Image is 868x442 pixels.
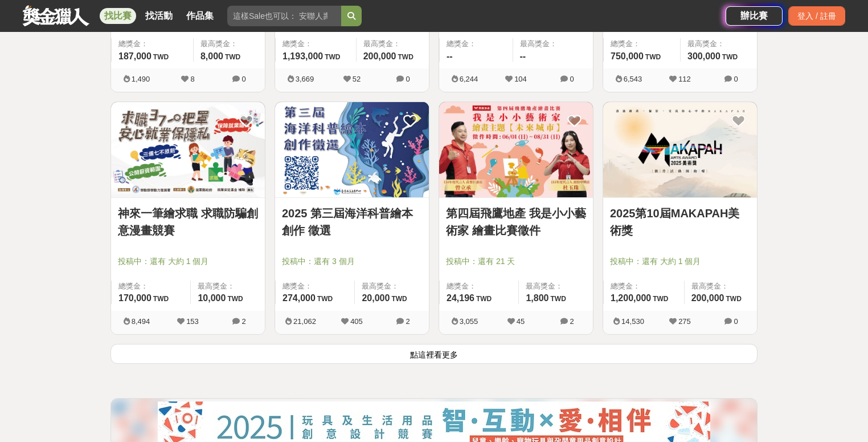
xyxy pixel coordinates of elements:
a: 2025第10屆MAKAPAH美術獎 [610,205,750,239]
span: 0 [570,75,574,83]
span: 153 [186,317,199,326]
span: 總獎金： [118,38,186,50]
span: 1,200,000 [611,293,651,303]
span: 0 [241,75,245,83]
span: 45 [517,317,525,326]
span: 2 [570,317,574,326]
span: -- [520,51,526,61]
span: 最高獎金： [526,281,586,292]
span: 最高獎金： [362,281,422,292]
span: TWD [153,295,169,303]
a: 辦比賽 [726,6,783,26]
span: 0 [734,317,738,326]
span: 總獎金： [118,281,183,292]
span: 投稿中：還有 3 個月 [282,256,422,267]
span: 274,000 [282,293,316,303]
span: 200,000 [691,293,724,303]
span: TWD [726,295,742,303]
span: 8,494 [132,317,150,326]
span: 52 [353,75,361,83]
span: TWD [722,53,738,61]
button: 點這裡看更多 [110,344,758,364]
span: 3,669 [296,75,314,83]
span: 總獎金： [611,281,677,292]
a: 2025 第三屆海洋科普繪本創作 徵選 [282,205,422,239]
span: 405 [350,317,363,326]
a: 找比賽 [100,8,136,24]
span: 總獎金： [282,281,347,292]
span: 投稿中：還有 21 天 [446,256,586,267]
input: 這樣Sale也可以： 安聯人壽創意銷售法募集 [227,6,341,26]
span: TWD [325,53,340,61]
span: 總獎金： [282,38,349,50]
span: TWD [391,295,407,303]
span: 最高獎金： [198,281,258,292]
img: Cover Image [111,102,265,197]
span: 投稿中：還有 大約 1 個月 [118,256,258,267]
span: 0 [734,75,738,83]
span: 104 [514,75,527,83]
span: 最高獎金： [200,38,258,50]
span: 總獎金： [611,38,673,50]
span: 20,000 [362,293,390,303]
span: 8 [190,75,194,83]
span: TWD [476,295,492,303]
img: Cover Image [275,102,429,197]
span: 300,000 [687,51,720,61]
span: 6,244 [460,75,478,83]
span: TWD [398,53,413,61]
span: 最高獎金： [363,38,422,50]
span: 0 [406,75,410,83]
img: Cover Image [439,102,593,197]
span: 10,000 [198,293,226,303]
span: -- [447,51,453,61]
span: 200,000 [363,51,396,61]
span: 8,000 [200,51,223,61]
a: 作品集 [182,8,218,24]
span: TWD [225,53,240,61]
span: 1,800 [526,293,548,303]
span: 275 [678,317,691,326]
span: 2 [241,317,245,326]
span: 3,055 [460,317,478,326]
span: TWD [227,295,243,303]
span: 750,000 [611,51,644,61]
span: 1,490 [132,75,150,83]
span: 投稿中：還有 大約 1 個月 [610,256,750,267]
img: Cover Image [603,102,757,197]
span: TWD [551,295,566,303]
span: TWD [645,53,661,61]
a: 找活動 [141,8,177,24]
span: 112 [678,75,691,83]
span: 2 [406,317,410,326]
span: 1,193,000 [282,51,323,61]
span: 總獎金： [447,38,506,50]
span: 最高獎金： [520,38,587,50]
span: TWD [653,295,668,303]
span: 170,000 [118,293,152,303]
a: 第四屆飛鷹地產 我是小小藝術家 繪畫比賽徵件 [446,205,586,239]
a: 神來一筆繪求職 求職防騙創意漫畫競賽 [118,205,258,239]
span: 21,062 [293,317,316,326]
span: TWD [317,295,333,303]
span: 總獎金： [447,281,511,292]
span: 最高獎金： [687,38,750,50]
span: 6,543 [624,75,642,83]
span: 14,530 [621,317,644,326]
span: 最高獎金： [691,281,750,292]
div: 登入 / 註冊 [788,6,845,26]
span: 24,196 [447,293,474,303]
span: 187,000 [118,51,152,61]
span: TWD [153,53,169,61]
